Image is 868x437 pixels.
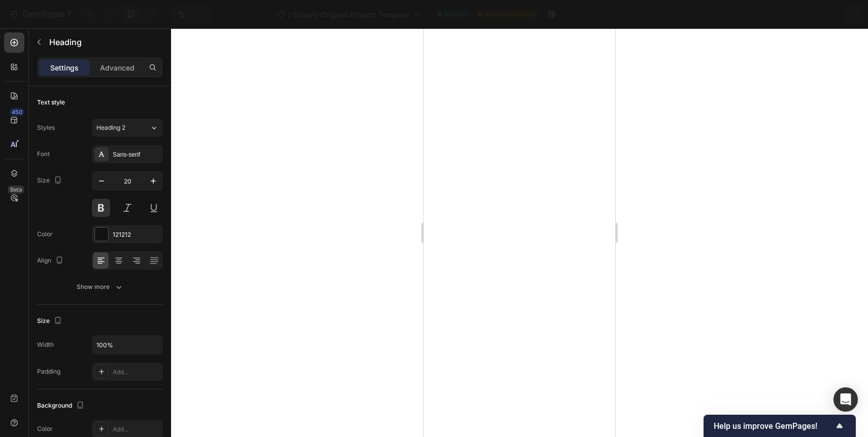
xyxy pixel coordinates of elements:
[662,4,759,24] button: Assigned Products
[171,4,212,24] div: Undo/Redo
[96,123,125,132] span: Heading 2
[763,4,796,24] button: Save
[484,10,536,19] span: Need republishing
[424,28,615,437] iframe: Design area
[37,340,54,349] div: Width
[809,9,834,20] div: Publish
[37,399,86,413] div: Background
[113,150,160,159] div: Sans-serif
[113,425,160,434] div: Add...
[714,420,846,432] button: Show survey - Help us improve GemPages!
[444,10,465,19] span: Default
[10,108,24,116] div: 450
[37,230,53,239] div: Color
[714,421,833,431] span: Help us improve GemPages!
[671,9,736,20] span: Assigned Products
[772,10,788,19] span: Save
[77,282,124,292] div: Show more
[800,4,843,24] button: Publish
[37,123,55,132] div: Styles
[288,9,291,20] span: /
[50,62,79,73] p: Settings
[37,367,60,376] div: Padding
[49,36,159,48] p: Heading
[4,4,76,24] button: 7
[37,278,163,296] button: Show more
[37,314,64,328] div: Size
[37,150,50,159] div: Font
[37,254,65,268] div: Align
[100,62,135,73] p: Advanced
[37,98,65,107] div: Text style
[293,9,410,20] span: Shopify Original Product Template
[92,119,163,137] button: Heading 2
[8,186,24,194] div: Beta
[66,8,71,20] p: 7
[113,230,160,239] div: 121212
[113,368,160,377] div: Add...
[37,424,53,433] div: Color
[37,174,64,188] div: Size
[833,387,858,412] div: Open Intercom Messenger
[92,336,162,354] input: Auto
